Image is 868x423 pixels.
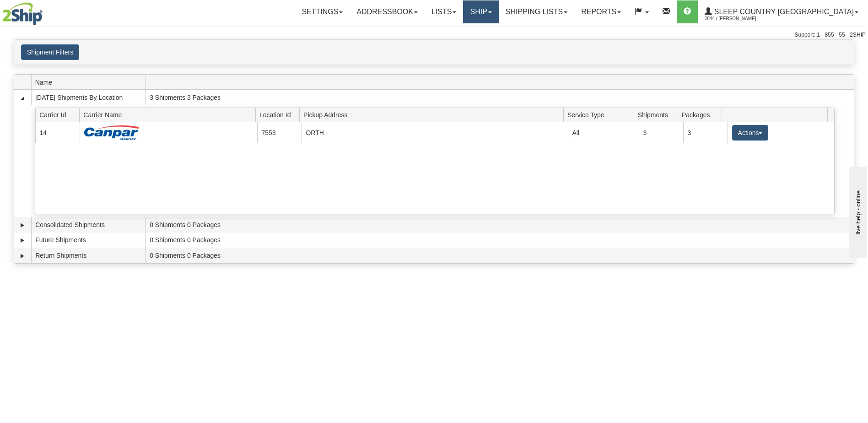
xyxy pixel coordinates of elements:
[682,108,722,122] span: Packages
[847,165,867,258] iframe: chat widget
[259,108,300,122] span: Location Id
[84,125,139,140] img: Canpar
[295,0,350,23] a: Settings
[499,0,574,23] a: Shipping lists
[35,75,146,89] span: Name
[21,44,79,60] button: Shipment Filters
[146,233,854,248] td: 0 Shipments 0 Packages
[35,122,80,143] td: 14
[146,90,854,105] td: 3 Shipments 3 Packages
[639,122,683,143] td: 3
[574,0,628,23] a: Reports
[698,0,865,23] a: Sleep Country [GEOGRAPHIC_DATA] 2044 / [PERSON_NAME]
[2,31,866,39] div: Support: 1 - 855 - 55 - 2SHIP
[2,2,43,25] img: logo2044.jpg
[31,248,146,263] td: Return Shipments
[31,217,146,233] td: Consolidated Shipments
[83,108,255,122] span: Carrier Name
[568,122,639,143] td: All
[39,108,80,122] span: Carrier Id
[712,8,854,16] span: Sleep Country [GEOGRAPHIC_DATA]
[18,236,27,245] a: Expand
[18,221,27,230] a: Expand
[18,93,27,103] a: Collapse
[425,0,463,23] a: Lists
[31,90,146,105] td: [DATE] Shipments By Location
[683,122,728,143] td: 3
[463,0,498,23] a: Ship
[18,251,27,260] a: Expand
[7,8,85,15] div: live help - online
[567,108,634,122] span: Service Type
[303,108,563,122] span: Pickup Address
[350,0,425,23] a: Addressbook
[146,248,854,263] td: 0 Shipments 0 Packages
[302,122,568,143] td: ORTH
[732,125,769,141] button: Actions
[31,233,146,248] td: Future Shipments
[257,122,302,143] td: 7553
[146,217,854,233] td: 0 Shipments 0 Packages
[705,14,773,23] span: 2044 / [PERSON_NAME]
[638,108,678,122] span: Shipments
